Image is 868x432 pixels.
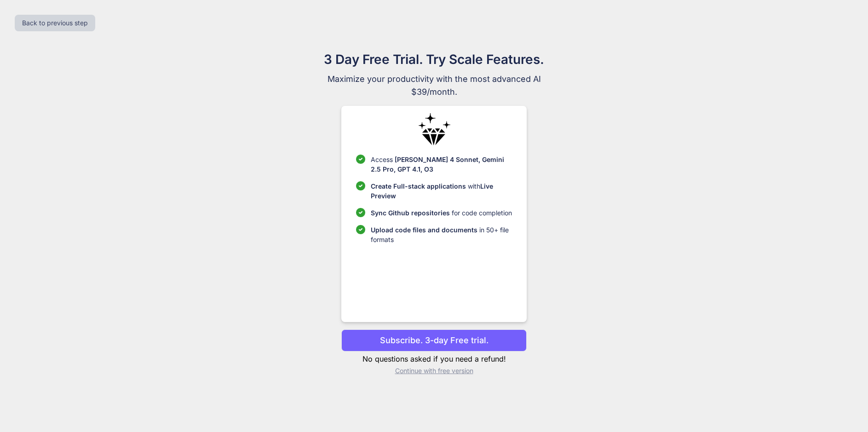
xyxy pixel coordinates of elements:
span: Upload code files and documents [371,226,477,234]
p: Subscribe. 3-day Free trial. [380,334,489,346]
span: Sync Github repositories [371,209,450,217]
span: $39/month. [280,86,589,98]
h1: 3 Day Free Trial. Try Scale Features. [280,50,589,69]
img: checklist [356,155,365,164]
img: checklist [356,208,365,217]
p: with [371,181,512,201]
span: Maximize your productivity with the most advanced AI [280,73,589,86]
p: for code completion [371,208,512,218]
button: Back to previous step [15,15,95,31]
p: Access [371,155,512,174]
span: [PERSON_NAME] 4 Sonnet, Gemini 2.5 Pro, GPT 4.1, O3 [371,156,504,173]
img: checklist [356,181,365,190]
p: Continue with free version [341,366,527,375]
img: checklist [356,225,365,234]
p: in 50+ file formats [371,225,512,244]
button: Subscribe. 3-day Free trial. [341,329,527,351]
span: Create Full-stack applications [371,182,468,190]
p: No questions asked if you need a refund! [341,353,527,364]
